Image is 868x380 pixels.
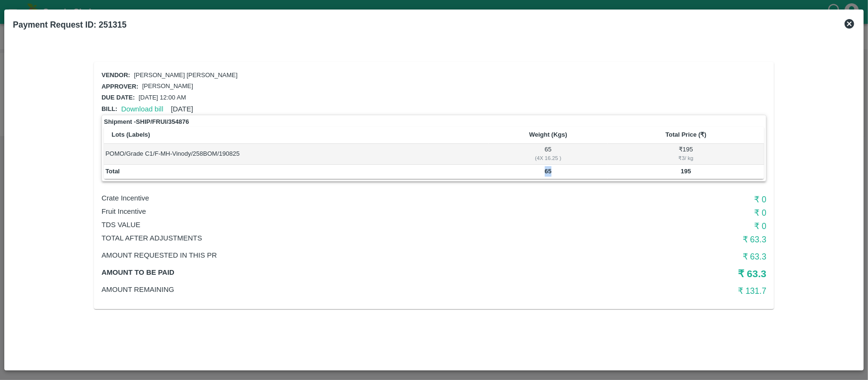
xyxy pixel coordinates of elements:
[112,131,150,138] b: Lots (Labels)
[102,94,135,101] span: Due date:
[102,71,130,79] span: Vendor:
[545,168,551,175] b: 65
[142,82,193,91] p: [PERSON_NAME]
[105,168,120,175] b: Total
[102,105,117,112] span: Bill:
[489,144,608,165] td: 65
[545,206,766,220] h6: ₹ 0
[104,144,489,165] td: POMO/Grade C1/F-MH-Vinody/258BOM/190825
[665,131,706,138] b: Total Price (₹)
[102,284,545,295] p: Amount Remaining
[102,220,545,230] p: TDS VALUE
[545,193,766,206] h6: ₹ 0
[681,168,691,175] b: 195
[139,93,186,102] p: [DATE] 12:00 AM
[171,105,194,113] span: [DATE]
[102,250,545,260] p: Amount Requested in this PR
[545,233,766,246] h6: ₹ 63.3
[545,284,766,298] h6: ₹ 131.7
[529,131,567,138] b: Weight (Kgs)
[609,154,762,162] div: ₹ 3 / kg
[134,71,237,80] p: [PERSON_NAME] [PERSON_NAME]
[545,220,766,233] h6: ₹ 0
[490,154,606,162] div: ( 4 X 16.25 )
[13,20,126,30] b: Payment Request ID: 251315
[608,144,764,165] td: ₹ 195
[545,267,766,280] h5: ₹ 63.3
[102,267,545,278] p: Amount to be paid
[102,233,545,243] p: Total After adjustments
[104,117,189,127] strong: Shipment - SHIP/FRUI/354876
[102,193,545,203] p: Crate Incentive
[545,250,766,263] h6: ₹ 63.3
[102,83,138,90] span: Approver:
[102,206,545,217] p: Fruit Incentive
[121,105,163,113] a: Download bill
